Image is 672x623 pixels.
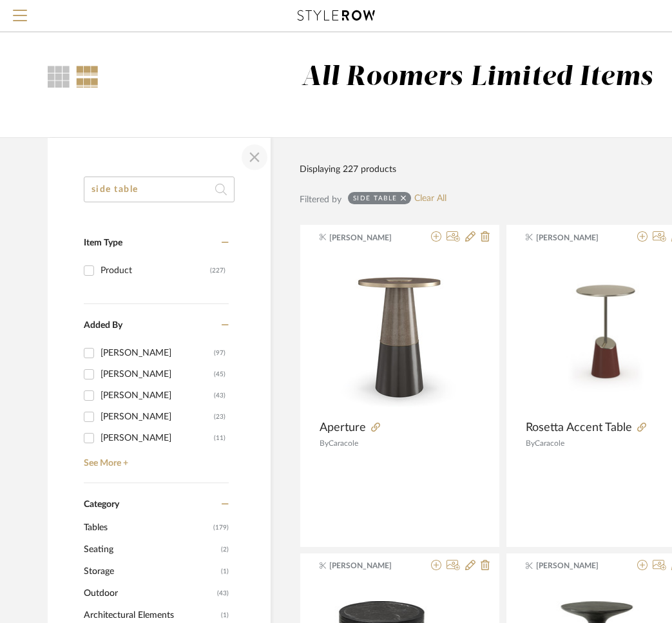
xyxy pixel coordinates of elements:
[221,539,229,560] span: (2)
[101,364,214,385] div: [PERSON_NAME]
[84,561,218,582] span: Storage
[329,439,358,447] span: Caracole
[101,260,210,281] div: Product
[84,238,122,247] span: Item Type
[221,561,229,582] span: (1)
[214,428,226,448] div: (11)
[536,232,617,244] span: [PERSON_NAME]
[536,560,617,571] span: [PERSON_NAME]
[330,253,470,414] img: Aperture
[84,517,210,539] span: Tables
[353,194,398,202] div: side table
[81,448,229,469] a: See More +
[101,385,214,406] div: [PERSON_NAME]
[84,177,235,202] input: Search within 227 results
[320,439,329,447] span: By
[84,582,214,604] span: Outdoor
[414,193,446,204] a: Clear All
[214,364,226,385] div: (45)
[217,583,229,604] span: (43)
[320,421,366,435] span: Aperture
[84,499,119,510] span: Category
[300,162,396,177] div: Displaying 227 products
[84,539,218,561] span: Seating
[526,439,535,447] span: By
[101,407,214,427] div: [PERSON_NAME]
[242,144,267,170] button: Close
[214,343,226,363] div: (97)
[84,321,122,330] span: Added By
[101,343,214,363] div: [PERSON_NAME]
[214,385,226,406] div: (43)
[526,421,632,435] span: Rosetta Accent Table
[214,407,226,427] div: (23)
[329,560,410,571] span: [PERSON_NAME]
[329,232,410,244] span: [PERSON_NAME]
[210,260,226,281] div: (227)
[101,428,214,448] div: [PERSON_NAME]
[300,193,341,207] div: Filtered by
[535,439,564,447] span: Caracole
[302,61,653,94] div: All Roomers Limited Items
[213,517,229,538] span: (179)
